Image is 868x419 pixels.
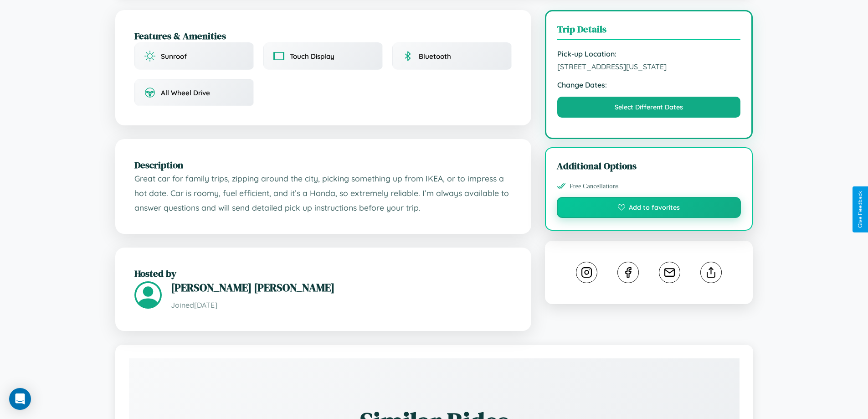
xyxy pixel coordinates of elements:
div: Open Intercom Messenger [9,388,31,410]
span: All Wheel Drive [161,88,210,97]
span: Free Cancellations [570,182,619,190]
div: Give Feedback [857,191,863,228]
h2: Description [134,158,512,171]
h2: Features & Amenities [134,29,512,42]
span: Sunroof [161,52,187,61]
h3: [PERSON_NAME] [PERSON_NAME] [171,280,512,295]
span: Bluetooth [419,52,451,61]
h3: Trip Details [557,22,741,40]
strong: Pick-up Location: [557,49,741,58]
strong: Change Dates: [557,80,741,89]
span: Touch Display [290,52,334,61]
h2: Hosted by [134,267,512,280]
p: Great car for family trips, zipping around the city, picking something up from IKEA, or to impres... [134,171,512,215]
p: Joined [DATE] [171,299,512,312]
button: Select Different Dates [557,97,741,118]
button: Add to favorites [557,197,741,218]
span: [STREET_ADDRESS][US_STATE] [557,62,741,71]
h3: Additional Options [557,159,741,172]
